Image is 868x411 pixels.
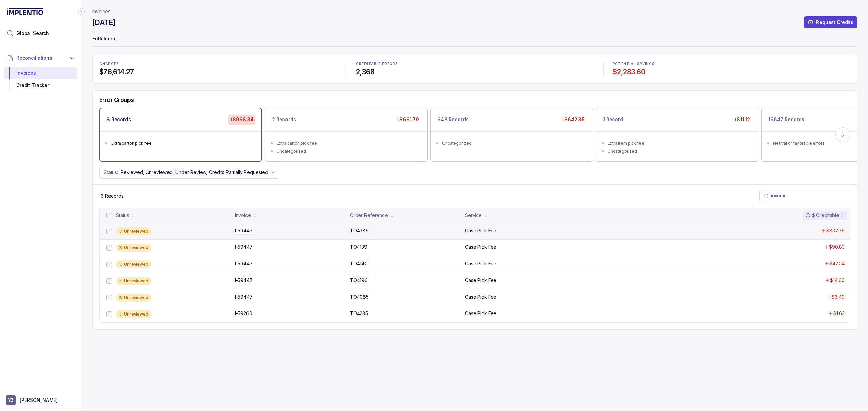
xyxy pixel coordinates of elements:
input: checkbox-checkbox [106,245,112,251]
div: Status [116,212,129,219]
div: Remaining page entries [101,193,124,199]
p: Case Pick Fee [465,310,496,317]
input: checkbox-checkbox [106,278,112,284]
h4: [DATE] [92,18,115,27]
p: POTENTIAL SAVINGS [613,62,850,66]
div: Uncategorized [608,148,751,155]
div: Unreviewed [116,310,151,318]
p: 648 Records [437,116,468,123]
p: Reviewed, Unreviewed, Under Review, Credits Partially Requested [121,169,268,176]
div: Uncategorized [277,148,420,155]
h4: $76,614.27 [99,67,337,77]
button: Status:Reviewed, Unreviewed, Under Review, Credits Partially Requested [99,166,279,179]
p: 2 Records [272,116,296,123]
button: User initials[PERSON_NAME] [6,395,75,405]
p: Fulfillment [92,33,857,46]
div: Service [465,212,482,219]
div: Unreviewed [116,227,151,235]
span: Global Search [16,30,49,37]
p: CHARGES [99,62,337,66]
p: +$968.34 [228,115,255,124]
div: Unreviewed [116,244,151,252]
p: 19647 Records [768,116,804,123]
p: Request Credits [816,19,853,26]
p: I-59447 [235,260,253,267]
div: Unreviewed [116,260,151,268]
input: checkbox-checkbox [106,295,112,300]
p: Status: [104,169,118,176]
p: TO4085 [350,294,369,300]
p: TO4389 [350,227,369,234]
div: Invoice [235,212,251,219]
p: Case Pick Fee [465,227,496,234]
p: TO4140 [350,260,368,267]
h5: Error Groups [99,96,134,104]
h4: $2,283.60 [613,67,850,77]
p: TO4235 [350,310,368,317]
p: Case Pick Fee [465,294,496,300]
p: I-59260 [235,310,252,317]
div: Uncategorized [442,140,585,147]
div: $ Creditable [805,212,839,219]
p: TO4139 [350,244,367,251]
p: +$11.12 [732,115,751,124]
input: checkbox-checkbox [106,262,112,267]
h4: 2,368 [356,67,594,77]
input: checkbox-checkbox [106,229,112,234]
p: I-59447 [233,227,254,234]
p: [PERSON_NAME] [20,397,58,404]
p: $807.76 [826,227,845,234]
div: Credit Tracker [9,79,72,91]
input: checkbox-checkbox [106,213,112,218]
p: +$642.35 [560,115,586,124]
p: TO4196 [350,277,368,284]
p: $47.04 [829,260,845,267]
p: $14.60 [830,277,845,284]
p: I-59447 [235,244,253,251]
p: I-59447 [235,294,253,300]
a: Invoices [92,8,111,15]
p: Case Pick Fee [465,277,496,284]
p: CREDITABLE ERRORS [356,62,594,66]
p: $90.83 [829,244,845,251]
p: $6.49 [832,294,845,300]
nav: breadcrumb [92,8,111,15]
div: Unreviewed [116,277,151,285]
div: Extra carton pick fee [111,140,254,147]
p: 6 Records [106,116,131,123]
div: Extra item pick fee [608,140,751,147]
p: Case Pick Fee [465,244,496,251]
p: $1.63 [833,310,845,317]
div: Extra carton pick fee [277,140,420,147]
div: Reconciliations [4,66,77,93]
div: Unreviewed [116,294,151,302]
div: Invoices [9,67,72,79]
div: Collapse Icon [77,7,85,16]
p: 1 Record [603,116,623,123]
input: checkbox-checkbox [106,311,112,317]
p: +$661.79 [395,115,420,124]
div: Order Reference [350,212,388,219]
p: Case Pick Fee [465,260,496,267]
button: Request Credits [804,16,857,28]
p: I-59447 [235,277,253,284]
button: Reconciliations [4,50,77,65]
p: 6 Records [101,193,124,199]
span: Reconciliations [16,55,52,61]
span: User initials [6,395,16,405]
